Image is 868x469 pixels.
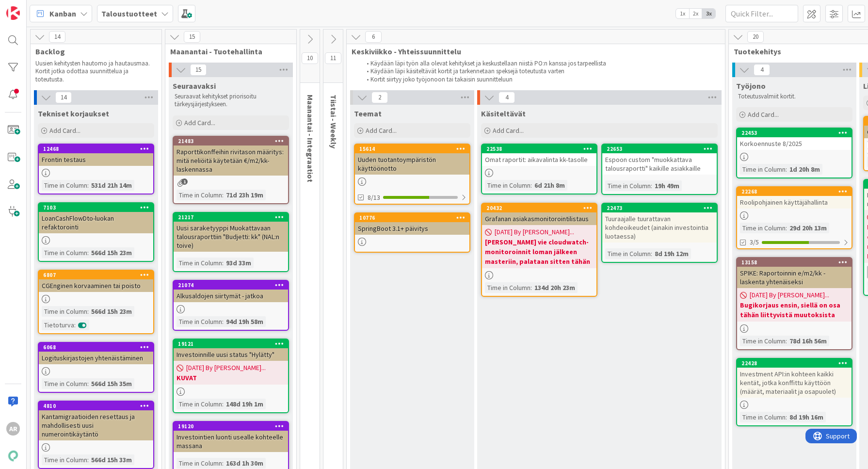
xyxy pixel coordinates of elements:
[38,109,109,118] span: Tekniset korjaukset
[174,340,288,348] div: 19121
[371,92,388,103] span: 2
[49,31,65,43] span: 14
[186,363,266,373] span: [DATE] By [PERSON_NAME]...
[87,247,89,258] span: :
[651,248,652,259] span: :
[601,203,718,263] a: 22473Tuuraajalle tuurattavan kohdeoikeudet (ainakin investointia luotaessa)Time in Column:8d 19h 12m
[170,47,284,56] span: Maanantai - Tuotehallinta
[689,9,702,18] span: 2x
[174,213,288,252] div: 21217Uusi saraketyyppi Muokattavaan talousraporttiin "Budjetti: kk" (NAL:n toive)
[602,153,717,175] div: Espoon custom "muokkattava talousraportti" kaikille asiakkaille
[222,399,224,409] span: :
[6,449,20,463] img: avatar
[39,402,153,410] div: 4810
[177,399,222,409] div: Time in Column
[737,359,852,368] div: 22428
[39,271,153,279] div: 6807
[355,145,469,175] div: 15614Uuden tuotantoympäristön käyttöönotto
[605,180,651,191] div: Time in Column
[74,320,76,330] span: :
[725,5,798,22] input: Quick Filter...
[737,368,852,398] div: Investment API:in kohteen kaikki kentät, jotka konffittu käyttöön (määrät, materiaalit ja osapuolet)
[747,31,764,43] span: 20
[174,137,288,146] div: 21483
[178,138,288,145] div: 21483
[224,258,254,268] div: 93d 33m
[173,339,289,413] a: 19121Investoinnille uusi status "Hylätty"[DATE] By [PERSON_NAME]...KUVATTime in Column:148d 19h 1m
[42,306,87,317] div: Time in Column
[366,126,397,135] span: Add Card...
[38,342,154,393] a: 6068Logituskirjastojen yhtenäistäminenTime in Column:566d 15h 35m
[737,267,852,288] div: SPIKE: Raportoinnin e/m2/kk -laskenta yhtenäiseksi
[101,9,157,18] b: Taloustuotteet
[740,300,849,320] b: Bugikorjaus ensin, siellä on osa tähän liittyvistä muutoksista
[607,146,717,152] div: 22653
[224,399,266,409] div: 148d 19h 1m
[481,109,526,118] span: Käsiteltävät
[740,336,786,346] div: Time in Column
[42,320,74,330] div: Tietoturva
[737,196,852,209] div: Roolipohjainen käyttäjähallinta
[178,214,288,221] div: 21217
[355,222,469,235] div: SpringBoot 3.1+ päivitys
[178,340,288,347] div: 19121
[740,164,786,175] div: Time in Column
[43,204,153,211] div: 7103
[481,144,597,194] a: 22538Omat raportit: aikavalinta kk-tasolleTime in Column:6d 21h 8m
[42,247,87,258] div: Time in Column
[737,187,852,196] div: 22268
[177,258,222,268] div: Time in Column
[754,64,770,76] span: 4
[486,205,596,211] div: 20432
[38,144,154,194] a: 12468Frontin testausTime in Column:531d 21h 14m
[359,214,469,221] div: 10776
[55,92,72,103] span: 14
[741,360,852,367] div: 22428
[748,110,779,119] span: Add Card...
[174,422,288,452] div: 19120Investointien luonti usealle kohteelle massana
[43,272,153,278] div: 6807
[87,180,89,191] span: :
[355,213,469,235] div: 10776SpringBoot 3.1+ päivitys
[361,67,715,75] li: Käydään läpi käsiteltävät kortit ja tarkennetaan speksejä toteutusta varten
[329,95,338,148] span: Tiistai - Weekly
[495,227,574,237] span: [DATE] By [PERSON_NAME]...
[39,271,153,292] div: 6807CGEnginen korvaaminen tai poisto
[89,378,134,389] div: 566d 15h 35m
[736,186,852,249] a: 22268Roolipohjainen käyttäjähallintaTime in Column:29d 20h 13m3/5
[43,344,153,351] div: 6068
[741,259,852,266] div: 13158
[601,144,718,195] a: 22653Espoon custom "muokkattava talousraportti" kaikille asiakkailleTime in Column:19h 49m
[190,64,207,76] span: 15
[174,431,288,452] div: Investointien luonti usealle kohteelle massana
[38,202,154,262] a: 7103LoanCashFlowDto-luokan refaktorointiTime in Column:566d 15h 23m
[35,47,149,56] span: Backlog
[20,1,44,13] span: Support
[181,178,188,185] span: 1
[224,316,266,327] div: 94d 19h 58m
[368,193,380,203] span: 8/13
[737,187,852,209] div: 22268Roolipohjainen käyttäjähallinta
[39,153,153,166] div: Frontin testaus
[39,279,153,292] div: CGEnginen korvaaminen tai poisto
[482,204,596,212] div: 20432
[174,222,288,252] div: Uusi saraketyyppi Muokattavaan talousraporttiin "Budjetti: kk" (NAL:n toive)
[355,213,469,222] div: 10776
[787,223,829,233] div: 29d 20h 13m
[482,212,596,225] div: Grafanan asiakasmonitorointilistaus
[222,258,224,268] span: :
[39,402,153,440] div: 4810Kantamigraatioiden resettaus ja mahdollisesti uusi numerointikäytäntö
[174,422,288,431] div: 19120
[607,205,717,211] div: 22473
[184,31,200,43] span: 15
[652,180,682,191] div: 19h 49m
[6,6,20,20] img: Visit kanbanzone.com
[39,145,153,166] div: 12468Frontin testaus
[39,343,153,352] div: 6068
[737,258,852,288] div: 13158SPIKE: Raportoinnin e/m2/kk -laskenta yhtenäiseksi
[177,316,222,327] div: Time in Column
[737,258,852,267] div: 13158
[174,290,288,302] div: Alkusaldojen siirtymät - jatkoa
[702,9,715,18] span: 3x
[6,422,20,436] div: AR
